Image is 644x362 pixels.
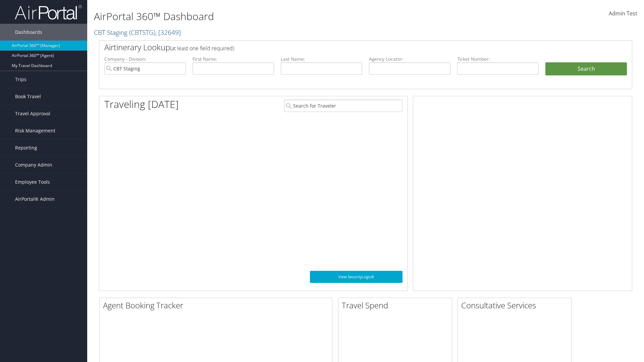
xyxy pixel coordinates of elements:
button: Search [545,62,627,76]
label: Last Name: [281,56,362,62]
h1: Traveling [DATE] [104,97,179,111]
span: Travel Approval [15,105,50,122]
img: airportal-logo.png [15,4,82,20]
a: CBT Staging [94,28,181,37]
h2: Consultative Services [461,300,571,311]
h2: Travel Spend [342,300,452,311]
input: Search for Traveler [284,100,402,112]
span: (at least one field required) [170,45,234,52]
h2: Agent Booking Tracker [103,300,332,311]
span: Reporting [15,139,37,156]
label: First Name: [193,56,274,62]
span: ( CBTSTG ) [129,28,155,37]
span: Risk Management [15,122,55,139]
label: Company - Division: [104,56,186,62]
h1: AirPortal 360™ Dashboard [94,9,456,23]
a: Admin Test [609,3,637,24]
label: Agency Locator: [369,56,450,62]
label: Ticket Number: [457,56,539,62]
span: Admin Test [609,10,637,17]
span: , [ 32649 ] [155,28,181,37]
span: Trips [15,71,26,88]
a: View SecurityLogic® [310,271,402,283]
span: Employee Tools [15,174,50,190]
h2: Airtinerary Lookup [104,42,583,53]
span: Book Travel [15,88,41,105]
span: AirPortal® Admin [15,191,55,207]
span: Company Admin [15,157,52,173]
span: Dashboards [15,24,42,41]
